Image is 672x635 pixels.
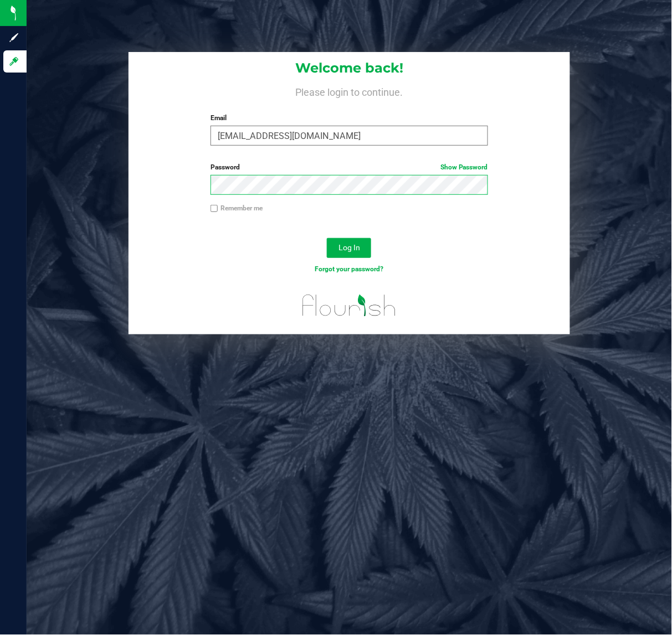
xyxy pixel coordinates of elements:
[294,286,404,326] img: flourish_logo.svg
[211,205,218,213] input: Remember me
[211,203,263,213] label: Remember me
[338,243,360,252] span: Log In
[8,32,19,43] inline-svg: Sign up
[129,61,570,75] h1: Welcome back!
[327,238,371,258] button: Log In
[315,265,383,273] a: Forgot your password?
[129,84,570,97] h4: Please login to continue.
[8,56,19,67] inline-svg: Log in
[211,113,488,123] label: Email
[440,163,488,171] a: Show Password
[211,163,240,171] span: Password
